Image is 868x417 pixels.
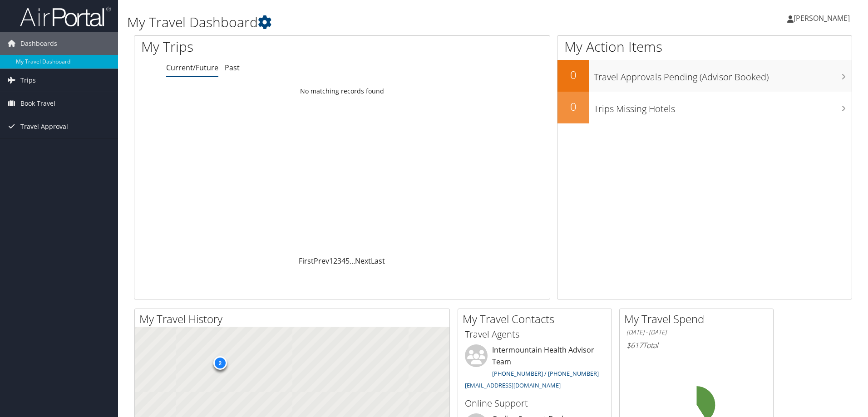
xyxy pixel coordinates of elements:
[20,32,57,55] span: Dashboards
[134,83,550,99] td: No matching records found
[213,356,227,370] div: 2
[329,256,333,266] a: 1
[371,256,385,266] a: Last
[225,63,240,73] a: Past
[20,92,55,115] span: Book Travel
[20,69,36,92] span: Trips
[463,311,612,327] h2: My Travel Contacts
[337,256,341,266] a: 3
[139,311,449,327] h2: My Travel History
[557,60,852,92] a: 0Travel Approvals Pending (Advisor Booked)
[557,99,589,114] h2: 0
[626,328,766,337] h6: [DATE] - [DATE]
[465,381,561,389] a: [EMAIL_ADDRESS][DOMAIN_NAME]
[20,115,68,138] span: Travel Approval
[594,66,852,83] h3: Travel Approvals Pending (Advisor Booked)
[355,256,371,266] a: Next
[345,256,350,266] a: 5
[626,340,643,350] span: $617
[787,5,859,32] a: [PERSON_NAME]
[557,67,589,83] h2: 0
[492,369,599,378] a: [PHONE_NUMBER] / [PHONE_NUMBER]
[465,397,605,410] h3: Online Support
[465,328,605,341] h3: Travel Agents
[166,63,218,73] a: Current/Future
[624,311,773,327] h2: My Travel Spend
[127,13,615,32] h1: My Travel Dashboard
[557,37,852,56] h1: My Action Items
[460,344,609,393] li: Intermountain Health Advisor Team
[333,256,337,266] a: 2
[626,340,766,350] h6: Total
[794,13,850,23] span: [PERSON_NAME]
[350,256,355,266] span: …
[341,256,345,266] a: 4
[20,6,111,27] img: airportal-logo.png
[141,37,370,56] h1: My Trips
[594,98,852,115] h3: Trips Missing Hotels
[299,256,314,266] a: First
[314,256,329,266] a: Prev
[557,92,852,123] a: 0Trips Missing Hotels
